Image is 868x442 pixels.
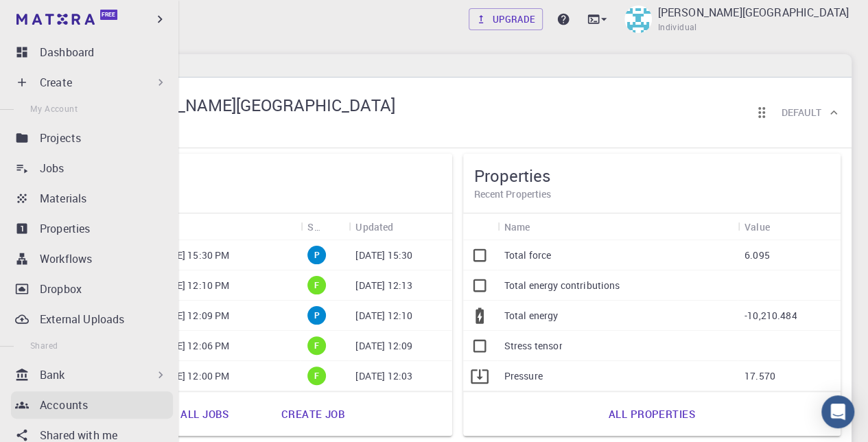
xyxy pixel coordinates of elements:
[309,279,325,291] span: F
[355,369,412,383] p: [DATE] 12:03
[40,74,72,91] p: Create
[11,69,173,96] div: Create
[349,213,451,240] div: Updated
[530,216,552,237] button: Sort
[781,105,821,120] h6: Default
[504,339,563,353] p: Stress tensor
[497,213,738,240] div: Name
[40,397,88,413] p: Accounts
[355,279,412,292] p: [DATE] 12:13
[469,8,543,30] a: Upgrade
[165,397,244,430] a: All jobs
[11,215,173,242] a: Properties
[744,248,770,262] p: 6.095
[738,213,841,240] div: Value
[85,165,441,187] h5: Jobs
[307,246,326,264] div: pre-submission
[594,397,710,430] a: All properties
[320,216,342,237] button: Sort
[85,187,441,202] h6: Recent Jobs
[309,370,325,382] span: F
[11,185,173,212] a: Materials
[40,281,82,297] p: Dropbox
[11,124,173,152] a: Projects
[393,216,415,237] button: Sort
[463,213,497,240] div: Icon
[474,165,830,187] h5: Properties
[266,397,360,430] a: Create job
[355,213,393,240] div: Updated
[40,367,65,383] p: Bank
[821,395,854,428] div: Open Intercom Messenger
[744,369,775,383] p: 17.570
[309,249,325,261] span: P
[301,213,349,240] div: Status
[770,216,792,237] button: Sort
[657,4,849,21] p: [PERSON_NAME][GEOGRAPHIC_DATA]
[40,190,86,207] p: Materials
[307,367,326,385] div: finished
[16,14,95,25] img: logo
[744,213,770,240] div: Value
[11,154,173,182] a: Jobs
[504,309,559,323] p: Total energy
[307,276,326,294] div: finished
[309,340,325,351] span: F
[27,10,77,22] span: Support
[474,187,830,202] h6: Recent Properties
[40,251,92,267] p: Workflows
[63,78,852,148] div: Anna University[PERSON_NAME][GEOGRAPHIC_DATA]IndividualReorder cardsDefault
[11,305,173,333] a: External Uploads
[110,94,395,116] h5: [PERSON_NAME][GEOGRAPHIC_DATA]
[11,361,173,388] div: Bank
[108,213,301,240] div: Name
[624,5,652,33] img: Anna University
[744,309,797,323] p: -10,210.484
[307,306,326,325] div: pre-submission
[11,391,173,419] a: Accounts
[11,38,173,66] a: Dashboard
[309,310,325,321] span: P
[307,336,326,355] div: finished
[504,369,543,383] p: Pressure
[504,213,530,240] div: Name
[40,220,91,237] p: Properties
[355,309,412,323] p: [DATE] 12:10
[40,160,64,176] p: Jobs
[30,103,78,114] span: My Account
[355,339,412,353] p: [DATE] 12:09
[40,44,94,60] p: Dashboard
[504,279,620,292] p: Total energy contributions
[657,21,696,34] span: Individual
[30,340,58,351] span: Shared
[748,99,775,126] button: Reorder cards
[307,213,320,240] div: Status
[11,245,173,272] a: Workflows
[40,311,124,327] p: External Uploads
[11,275,173,303] a: Dropbox
[40,130,81,146] p: Projects
[504,248,552,262] p: Total force
[355,248,412,262] p: [DATE] 15:30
